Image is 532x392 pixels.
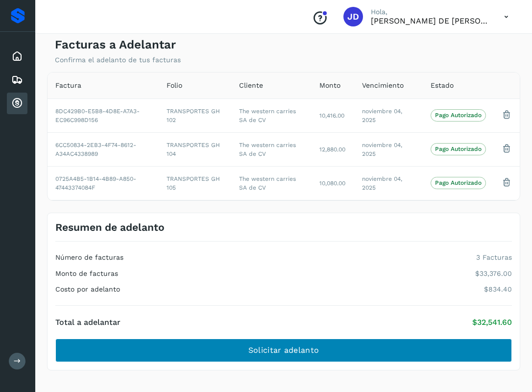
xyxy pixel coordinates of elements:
[248,345,319,356] span: Solicitar adelanto
[475,269,512,278] p: $33,376.00
[55,38,176,52] h4: Facturas a Adelantar
[435,112,482,119] p: Pago Autorizado
[7,69,27,91] div: Embarques
[55,80,81,91] span: Factura
[159,98,231,132] td: TRANSPORTES GH 102
[55,318,121,327] h4: Total a adelantar
[55,339,512,362] button: Solicitar adelanto
[48,98,159,132] td: 8DC429B0-E5B8-4D8E-A7A3-EC96C998D156
[435,146,482,152] p: Pago Autorizado
[231,166,312,200] td: The western carries SA de CV
[231,98,312,132] td: The western carries SA de CV
[7,46,27,67] div: Inicio
[239,80,263,91] span: Cliente
[7,93,27,114] div: Cuentas por cobrar
[371,16,488,25] p: JOSE DE JESUS GONZALEZ HERNANDEZ
[431,80,454,91] span: Estado
[319,112,344,119] span: 10,416.00
[371,8,488,16] p: Hola,
[48,132,159,166] td: 6CC50834-2EB3-4F74-8612-A34AC4338989
[362,80,404,91] span: Vencimiento
[48,166,159,200] td: 0725A4B5-1B14-4B89-A850-47443374084F
[476,253,512,262] p: 3 Facturas
[362,175,402,191] span: noviembre 04, 2025
[319,80,340,91] span: Monto
[167,80,182,91] span: Folio
[55,56,181,64] p: Confirma el adelanto de tus facturas
[159,132,231,166] td: TRANSPORTES GH 104
[362,142,402,157] span: noviembre 04, 2025
[484,285,512,294] p: $834.40
[231,132,312,166] td: The western carries SA de CV
[435,179,482,186] p: Pago Autorizado
[55,269,118,278] h4: Monto de facturas
[55,221,165,233] h3: Resumen de adelanto
[159,166,231,200] td: TRANSPORTES GH 105
[55,253,123,262] h4: Número de facturas
[319,180,345,187] span: 10,080.00
[55,285,120,294] h4: Costo por adelanto
[472,318,512,327] p: $32,541.60
[319,146,345,153] span: 12,880.00
[362,108,402,123] span: noviembre 04, 2025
